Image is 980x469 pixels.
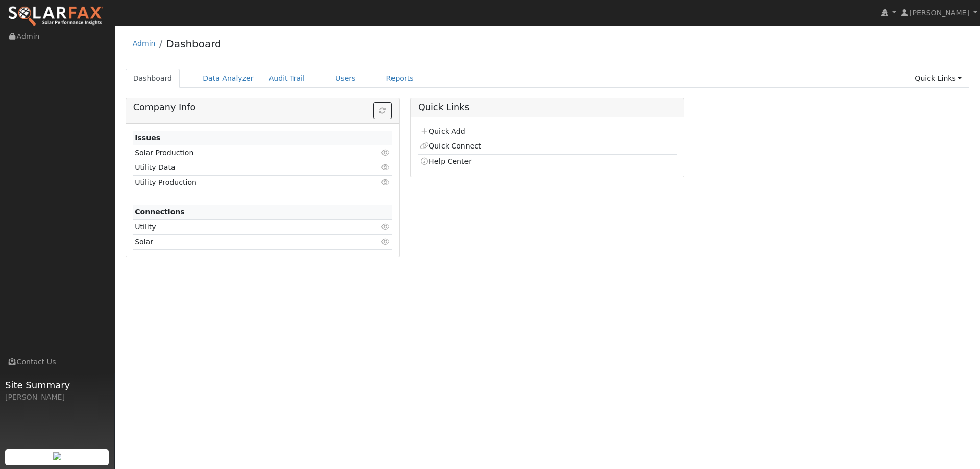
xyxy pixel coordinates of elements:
i: Click to view [381,164,390,171]
span: Site Summary [5,378,109,392]
a: Dashboard [166,38,222,50]
strong: Issues [135,134,160,142]
td: Utility [133,219,350,234]
h5: Quick Links [418,102,677,113]
h5: Company Info [133,102,392,113]
a: Users [328,69,363,88]
i: Click to view [381,179,390,186]
a: Admin [133,39,156,47]
img: retrieve [53,452,61,460]
a: Reports [379,69,422,88]
td: Utility Production [133,175,350,190]
div: [PERSON_NAME] [5,392,109,403]
a: Quick Links [907,69,969,88]
td: Utility Data [133,160,350,175]
i: Click to view [381,223,390,230]
td: Solar [133,235,350,250]
td: Solar Production [133,145,350,160]
a: Quick Connect [420,142,481,150]
a: Dashboard [126,69,180,88]
a: Data Analyzer [195,69,261,88]
a: Quick Add [420,127,465,135]
strong: Connections [135,208,185,216]
img: SolarFax [8,6,104,27]
a: Audit Trail [261,69,312,88]
span: [PERSON_NAME] [910,9,969,17]
a: Help Center [420,157,472,165]
i: Click to view [381,238,390,245]
i: Click to view [381,149,390,156]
